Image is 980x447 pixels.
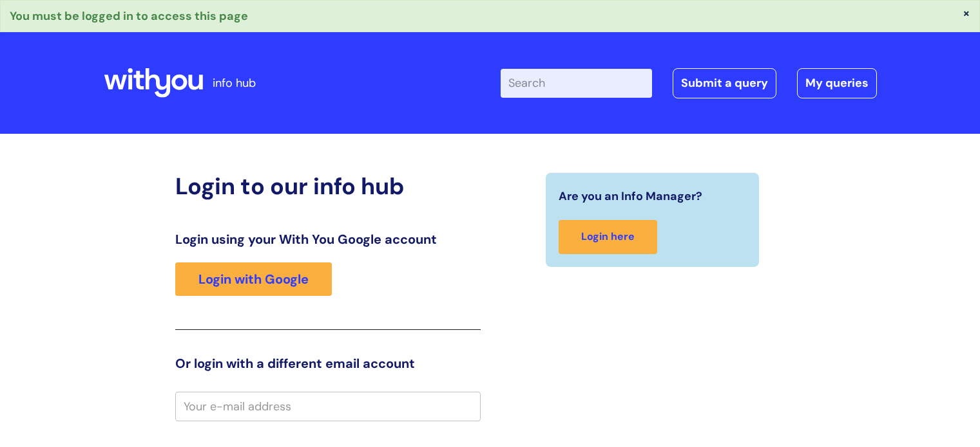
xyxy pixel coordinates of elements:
[175,172,481,200] h2: Login to our info hub
[175,262,332,296] a: Login with Google
[175,392,481,421] input: Your e-mail address
[559,220,657,254] a: Login here
[673,68,776,98] a: Submit a query
[559,186,702,206] span: Are you an Info Manager?
[797,68,877,98] a: My queries
[175,356,481,371] h3: Or login with a different email account
[213,73,256,93] p: info hub
[963,7,970,19] button: ×
[175,232,481,247] h3: Login using your With You Google account
[501,69,652,97] input: Search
